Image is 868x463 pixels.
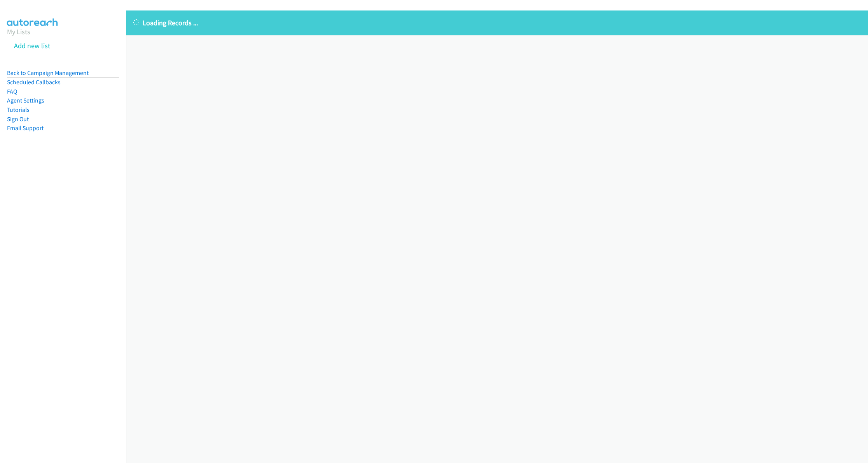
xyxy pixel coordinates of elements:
a: Tutorials [7,106,30,113]
a: My Lists [7,27,30,36]
a: Add new list [14,41,50,50]
p: Loading Records ... [133,17,861,28]
a: Scheduled Callbacks [7,78,61,86]
a: Agent Settings [7,97,44,104]
a: Email Support [7,124,44,132]
a: Sign Out [7,115,29,123]
a: FAQ [7,88,17,95]
a: Back to Campaign Management [7,69,89,77]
